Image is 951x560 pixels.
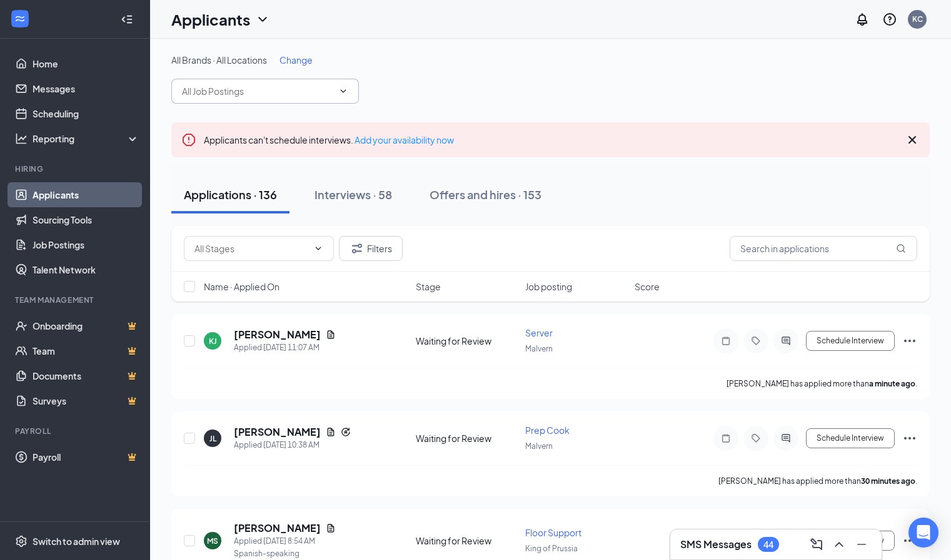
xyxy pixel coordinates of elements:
div: 44 [763,539,773,550]
span: All Brands · All Locations [171,54,267,66]
svg: Reapply [341,427,351,437]
input: Search in applications [730,236,917,261]
a: SurveysCrown [33,388,139,413]
button: Schedule Interview [806,331,895,351]
svg: Minimize [854,537,869,552]
span: Change [279,54,313,66]
a: Home [33,51,139,76]
button: ChevronUp [829,534,849,554]
a: TeamCrown [33,338,139,363]
svg: Collapse [121,13,133,26]
div: KC [912,14,923,24]
svg: QuestionInfo [882,12,897,27]
a: Sourcing Tools [33,207,139,232]
svg: ActiveChat [778,336,793,346]
svg: Filter [350,241,365,256]
svg: ChevronDown [338,86,348,96]
a: Talent Network [33,257,139,282]
svg: Note [718,433,733,443]
button: Minimize [852,534,872,554]
div: KJ [209,336,217,346]
div: Waiting for Review [416,432,518,445]
svg: Note [718,336,733,346]
span: Malvern [525,344,553,353]
div: Applied [DATE] 10:38 AM [234,439,351,451]
p: [PERSON_NAME] has applied more than . [727,378,917,389]
a: Job Postings [33,232,139,257]
svg: Analysis [15,132,28,145]
div: Reporting [33,132,140,145]
button: Filter Filters [339,236,403,261]
svg: Document [326,523,336,533]
b: a minute ago [869,379,915,388]
svg: Document [326,330,336,340]
div: MS [207,536,218,546]
div: Team Management [15,295,137,305]
span: Applicants can't schedule interviews. [204,134,454,145]
svg: WorkstreamLogo [14,12,26,25]
span: King of Prussia [525,544,578,553]
div: Applied [DATE] 8:54 AM [234,535,336,548]
svg: Ellipses [902,333,917,348]
svg: Ellipses [902,431,917,446]
h5: [PERSON_NAME] [234,521,321,535]
div: Waiting for Review [416,335,518,347]
div: JL [209,433,216,444]
span: Floor Support [525,527,581,538]
div: Applications · 136 [184,187,277,202]
h3: SMS Messages [680,538,752,551]
div: Payroll [15,426,137,436]
h5: [PERSON_NAME] [234,425,321,439]
svg: Tag [748,336,763,346]
a: Scheduling [33,101,139,126]
input: All Stages [194,242,308,255]
span: Server [525,327,553,338]
input: All Job Postings [182,84,333,98]
svg: ChevronDown [255,12,270,27]
a: Applicants [33,182,139,207]
div: Applied [DATE] 11:07 AM [234,341,336,354]
span: Name · Applied On [204,280,279,293]
svg: Ellipses [902,533,917,548]
span: Stage [416,280,441,293]
svg: Notifications [855,12,870,27]
div: Offers and hires · 153 [430,187,541,202]
div: Open Intercom Messenger [908,518,938,548]
svg: Cross [905,132,920,147]
div: Hiring [15,164,137,174]
div: Switch to admin view [33,535,120,548]
span: Prep Cook [525,425,570,436]
svg: Tag [748,433,763,443]
a: DocumentsCrown [33,363,139,388]
p: [PERSON_NAME] has applied more than . [718,476,917,486]
svg: Document [326,427,336,437]
svg: MagnifyingGlass [896,243,906,253]
svg: Settings [15,535,28,548]
span: Malvern [525,441,553,451]
button: Schedule Interview [806,428,895,448]
a: PayrollCrown [33,445,139,469]
div: Interviews · 58 [314,187,392,202]
a: OnboardingCrown [33,313,139,338]
h5: [PERSON_NAME] [234,328,321,341]
span: Job posting [525,280,572,293]
h1: Applicants [171,9,250,30]
div: Waiting for Review [416,534,518,547]
svg: ActiveChat [778,433,793,443]
svg: ComposeMessage [809,537,824,552]
svg: ChevronUp [832,537,847,552]
span: Score [635,280,660,293]
a: Add your availability now [355,134,454,145]
svg: Error [181,132,196,147]
b: 30 minutes ago [861,476,915,486]
button: ComposeMessage [807,534,827,554]
svg: ChevronDown [313,243,323,253]
div: Spanish-speaking [234,548,336,560]
a: Messages [33,76,139,101]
